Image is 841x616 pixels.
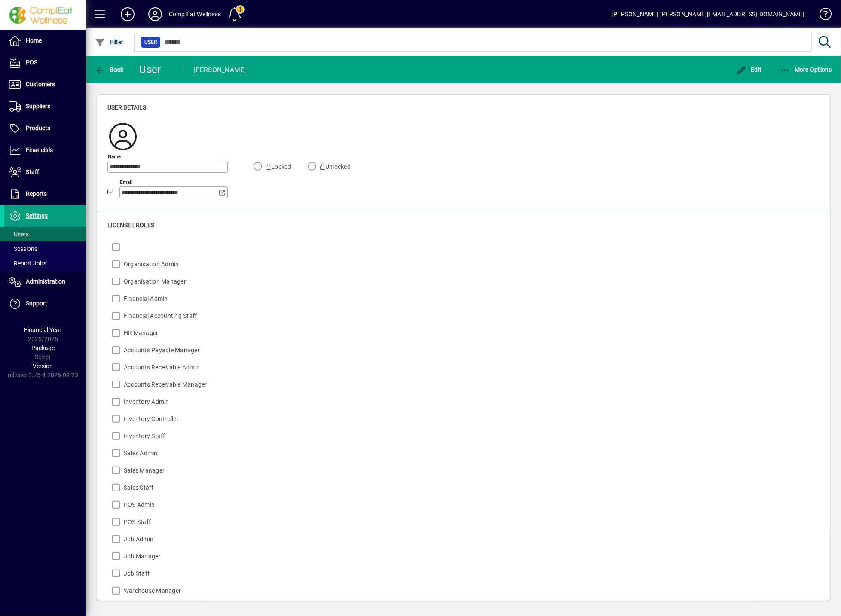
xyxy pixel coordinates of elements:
span: User details [107,104,146,111]
span: POS [26,59,37,66]
span: Support [26,300,47,307]
div: User [140,63,176,76]
span: Users [9,231,29,238]
button: Add [114,6,141,22]
span: Package [31,345,55,351]
a: Home [4,30,86,52]
span: Licensee roles [107,222,154,229]
span: Suppliers [26,103,50,110]
a: Products [4,118,86,139]
span: Staff [26,168,39,175]
a: Support [4,293,86,314]
span: Report Jobs [9,260,46,267]
span: Settings [26,212,48,219]
span: Sessions [9,245,37,252]
a: Suppliers [4,96,86,117]
span: Customers [26,81,55,88]
div: [PERSON_NAME] [PERSON_NAME][EMAIL_ADDRESS][DOMAIN_NAME] [612,7,804,21]
div: ComplEat Wellness [169,7,221,21]
span: More Options [780,66,832,73]
a: POS [4,52,86,73]
span: Version [33,363,53,369]
button: Back [93,62,126,77]
a: Staff [4,162,86,183]
a: Customers [4,74,86,95]
button: Profile [141,6,169,22]
span: Financial Year [24,326,62,333]
a: Financials [4,140,86,161]
mat-label: Email [120,179,132,185]
span: Financials [26,146,53,153]
button: Filter [93,34,126,50]
a: Reports [4,183,86,205]
div: [PERSON_NAME] [194,63,246,77]
span: Home [26,37,42,44]
span: Administration [26,278,65,285]
span: Filter [95,39,124,46]
a: Knowledge Base [813,2,830,30]
span: Back [95,66,124,73]
a: Sessions [4,241,86,256]
span: Reports [26,190,47,197]
span: Products [26,125,50,131]
span: Edit [736,66,762,73]
span: User [144,38,157,46]
button: Edit [734,62,764,77]
button: More Options [778,62,835,77]
app-page-header-button: Back [86,62,133,77]
a: Administration [4,271,86,293]
a: Report Jobs [4,256,86,271]
mat-label: Name [108,153,121,159]
a: Users [4,227,86,241]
